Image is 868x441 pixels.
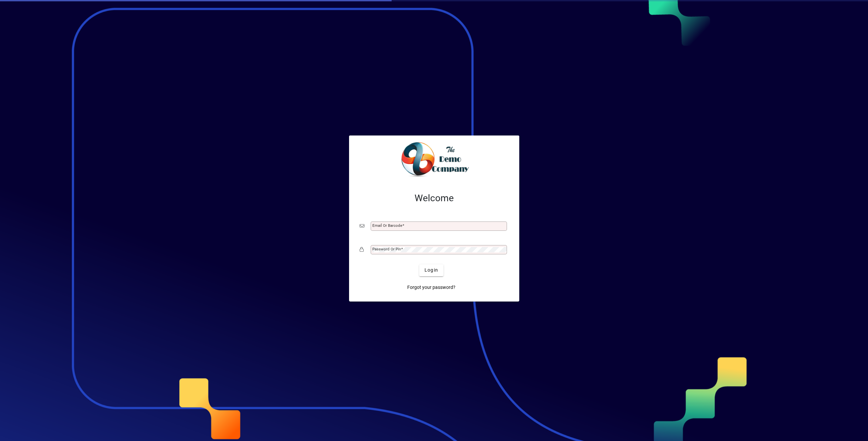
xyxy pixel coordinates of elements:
[372,247,401,251] mat-label: Password or Pin
[407,284,455,291] span: Forgot your password?
[360,193,509,204] h2: Welcome
[425,267,438,274] span: Login
[419,264,443,276] button: Login
[405,282,458,294] a: Forgot your password?
[372,223,402,228] mat-label: Email or Barcode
